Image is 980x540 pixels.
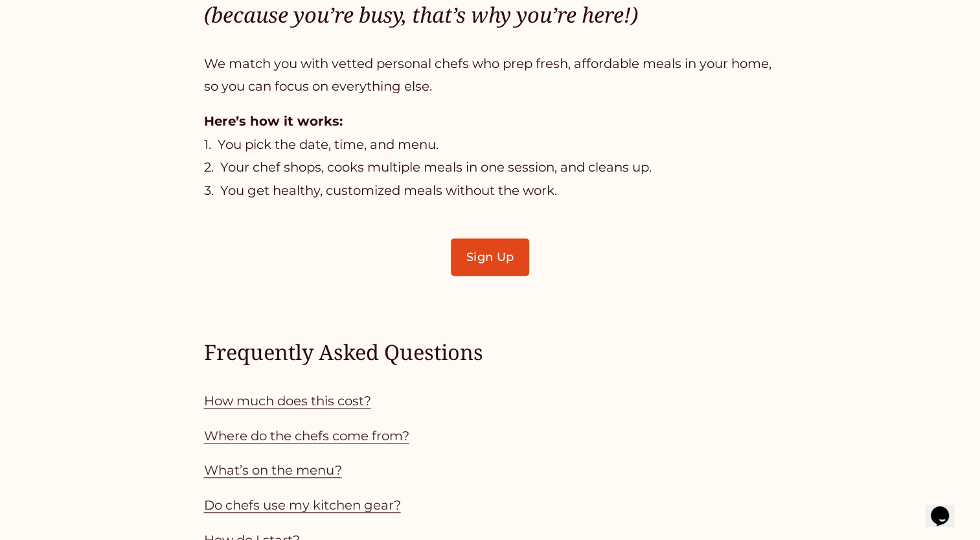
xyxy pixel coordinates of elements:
a: How much does this cost? [204,393,371,409]
p: We match you with vetted personal chefs who prep fresh, affordable meals in your home, so you can... [204,52,777,98]
h4: Frequently Asked Questions [204,338,777,366]
a: Do chefs use my kitchen gear? [204,497,401,513]
a: What’s on the menu? [204,462,342,478]
p: 1. You pick the date, time, and menu. 2. Your chef shops, cooks multiple meals in one session, an... [204,110,777,203]
iframe: chat widget [926,488,967,527]
strong: Here’s how it works: [204,113,343,129]
a: Where do the chefs come from? [204,428,409,444]
a: Sign Up [451,238,529,276]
